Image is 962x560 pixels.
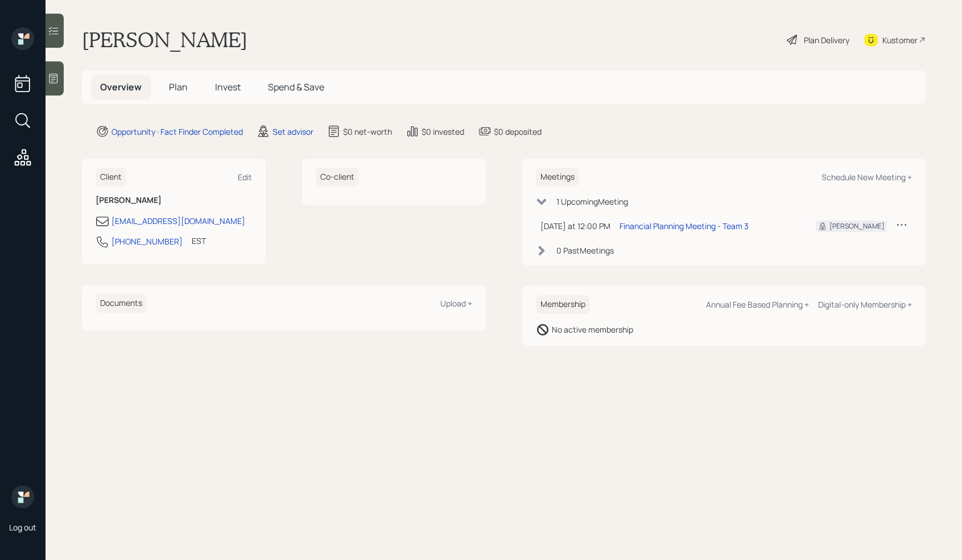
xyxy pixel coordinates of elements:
[96,168,126,186] h6: Client
[9,522,36,533] div: Log out
[112,235,183,247] div: [PHONE_NUMBER]
[882,34,918,46] div: Kustomer
[169,81,188,93] span: Plan
[536,295,590,314] h6: Membership
[821,172,912,182] div: Schedule New Meeting +
[556,244,614,256] div: 0 Past Meeting s
[818,299,912,310] div: Digital-only Membership +
[343,126,392,138] div: $0 net-worth
[100,81,142,93] span: Overview
[556,196,628,208] div: 1 Upcoming Meeting
[316,168,359,186] h6: Co-client
[238,172,252,182] div: Edit
[440,298,472,309] div: Upload +
[536,168,579,186] h6: Meetings
[273,126,313,138] div: Set advisor
[192,235,206,247] div: EST
[268,81,324,93] span: Spend & Save
[706,299,809,310] div: Annual Fee Based Planning +
[804,34,849,46] div: Plan Delivery
[552,323,633,335] div: No active membership
[112,215,245,227] div: [EMAIL_ADDRESS][DOMAIN_NAME]
[11,486,34,508] img: retirable_logo.png
[82,27,247,52] h1: [PERSON_NAME]
[112,126,243,138] div: Opportunity · Fact Finder Completed
[96,294,147,313] h6: Documents
[215,81,241,93] span: Invest
[494,126,542,138] div: $0 deposited
[422,126,464,138] div: $0 invested
[620,220,749,232] div: Financial Planning Meeting - Team 3
[829,221,885,231] div: [PERSON_NAME]
[96,196,252,205] h6: [PERSON_NAME]
[540,220,610,232] div: [DATE] at 12:00 PM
